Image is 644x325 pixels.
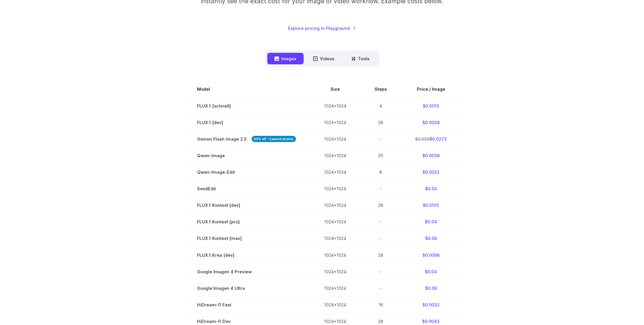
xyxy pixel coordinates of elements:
td: $0.0273 [401,131,461,147]
td: FLUX.1 [dev] [183,114,310,131]
td: $0.0013 [401,97,461,114]
td: $0.06 [401,280,461,296]
td: FLUX.1 Kontext [dev] [183,197,310,214]
td: FLUX.1 Krea [dev] [183,247,310,263]
td: $0.0032 [401,164,461,181]
td: 1024x1024 [310,214,361,230]
td: $0.0098 [401,247,461,263]
td: Qwen-Image [183,147,310,164]
td: 8 [361,164,401,181]
td: 1024x1024 [310,181,361,197]
td: $0.08 [401,230,461,247]
td: Google Imagen 4 Ultra [183,280,310,296]
td: 1024x1024 [310,230,361,247]
td: - [361,280,401,296]
td: $0.03 [401,181,461,197]
td: $0.04 [401,263,461,280]
button: Videos [306,53,342,64]
td: 1024x1024 [310,263,361,280]
td: 1024x1024 [310,280,361,296]
strong: 30% off - Launch promo [252,136,296,142]
span: Gemini Flash Image 2.5 [197,136,296,142]
td: 1024x1024 [310,97,361,114]
td: 16 [361,296,401,313]
td: FLUX.1 Kontext [max] [183,230,310,247]
th: Steps [361,81,401,97]
td: 1024x1024 [310,147,361,164]
td: 28 [361,114,401,131]
td: Qwen-Image-Edit [183,164,310,181]
td: 28 [361,197,401,214]
td: Google Imagen 4 Preview [183,263,310,280]
td: - [361,131,401,147]
td: 1024x1024 [310,131,361,147]
td: 4 [361,97,401,114]
td: $0.04 [401,214,461,230]
th: Size [310,81,361,97]
button: Tools [344,53,377,64]
td: 1024x1024 [310,197,361,214]
td: HiDream-I1 Fast [183,296,310,313]
td: - [361,214,401,230]
td: - [361,263,401,280]
td: 1024x1024 [310,247,361,263]
button: Images [267,53,304,64]
td: $0.0058 [401,147,461,164]
td: $0.0105 [401,197,461,214]
td: - [361,230,401,247]
s: $0.039 [415,136,430,142]
td: $0.0032 [401,296,461,313]
td: - [361,181,401,197]
td: SeedEdit [183,181,310,197]
td: 1024x1024 [310,164,361,181]
td: FLUX.1 [schnell] [183,97,310,114]
th: Model [183,81,310,97]
td: FLUX.1 Kontext [pro] [183,214,310,230]
td: 1024x1024 [310,296,361,313]
td: 28 [361,247,401,263]
td: 1024x1024 [310,114,361,131]
th: Price / Image [401,81,461,97]
td: 20 [361,147,401,164]
td: $0.0038 [401,114,461,131]
a: Explore pricing in Playground [288,25,356,32]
